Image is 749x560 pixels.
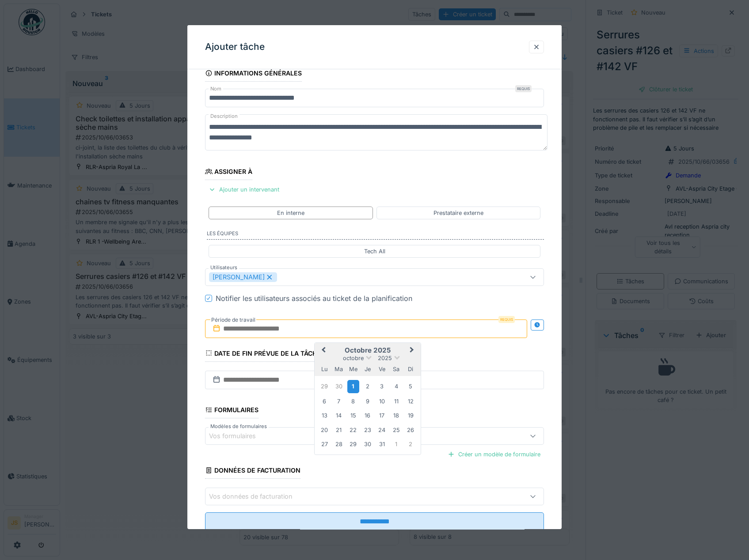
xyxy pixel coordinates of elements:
[376,424,388,436] div: Choose vendredi 24 octobre 2025
[390,395,402,407] div: Choose samedi 11 octobre 2025
[364,247,385,256] div: Tech All
[209,272,277,282] div: [PERSON_NAME]
[319,410,331,421] div: Choose lundi 13 octobre 2025
[319,395,331,407] div: Choose lundi 6 octobre 2025
[333,381,345,393] div: Choose mardi 30 septembre 2025
[205,67,302,82] div: Informations générales
[361,438,373,450] div: Choose jeudi 30 octobre 2025
[376,410,388,421] div: Choose vendredi 17 octobre 2025
[207,230,544,240] label: Les équipes
[205,184,283,196] div: Ajouter un intervenant
[405,438,417,450] div: Choose dimanche 2 novembre 2025
[405,410,417,421] div: Choose dimanche 19 octobre 2025
[333,438,345,450] div: Choose mardi 28 octobre 2025
[347,424,359,436] div: Choose mercredi 22 octobre 2025
[390,363,402,375] div: samedi
[315,346,421,354] h2: octobre 2025
[390,381,402,393] div: Choose samedi 4 octobre 2025
[405,363,417,375] div: dimanche
[376,381,388,393] div: Choose vendredi 3 octobre 2025
[205,41,265,53] h3: Ajouter tâche
[390,424,402,436] div: Choose samedi 25 octobre 2025
[390,438,402,450] div: Choose samedi 1 novembre 2025
[444,448,544,460] div: Créer un modèle de formulaire
[319,363,331,375] div: lundi
[498,316,515,323] div: Requis
[347,380,359,393] div: Choose mercredi 1 octobre 2025
[319,438,331,450] div: Choose lundi 27 octobre 2025
[406,344,420,358] button: Next Month
[361,424,373,436] div: Choose jeudi 23 octobre 2025
[210,315,256,325] label: Période de travail
[333,395,345,407] div: Choose mardi 7 octobre 2025
[347,363,359,375] div: mercredi
[333,410,345,421] div: Choose mardi 14 octobre 2025
[347,395,359,407] div: Choose mercredi 8 octobre 2025
[209,264,239,271] label: Utilisateurs
[361,363,373,375] div: jeudi
[343,355,364,361] span: octobre
[405,395,417,407] div: Choose dimanche 12 octobre 2025
[376,395,388,407] div: Choose vendredi 10 octobre 2025
[333,363,345,375] div: mardi
[317,379,418,451] div: Month octobre, 2025
[376,438,388,450] div: Choose vendredi 31 octobre 2025
[209,423,269,430] label: Modèles de formulaires
[405,424,417,436] div: Choose dimanche 26 octobre 2025
[209,85,223,93] label: Nom
[515,85,532,92] div: Requis
[361,410,373,421] div: Choose jeudi 16 octobre 2025
[209,492,305,502] div: Vos données de facturation
[319,381,331,393] div: Choose lundi 29 septembre 2025
[347,410,359,421] div: Choose mercredi 15 octobre 2025
[361,395,373,407] div: Choose jeudi 9 octobre 2025
[333,424,345,436] div: Choose mardi 21 octobre 2025
[205,403,259,418] div: Formulaires
[209,431,268,441] div: Vos formulaires
[361,381,373,393] div: Choose jeudi 2 octobre 2025
[433,209,483,217] div: Prestataire externe
[216,293,412,304] div: Notifier les utilisateurs associés au ticket de la planification
[347,438,359,450] div: Choose mercredi 29 octobre 2025
[205,464,301,479] div: Données de facturation
[378,355,392,361] span: 2025
[376,363,388,375] div: vendredi
[277,209,304,217] div: En interne
[316,344,330,358] button: Previous Month
[390,410,402,421] div: Choose samedi 18 octobre 2025
[319,424,331,436] div: Choose lundi 20 octobre 2025
[205,347,322,362] div: Date de fin prévue de la tâche
[209,111,240,122] label: Description
[405,381,417,393] div: Choose dimanche 5 octobre 2025
[205,165,253,180] div: Assigner à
